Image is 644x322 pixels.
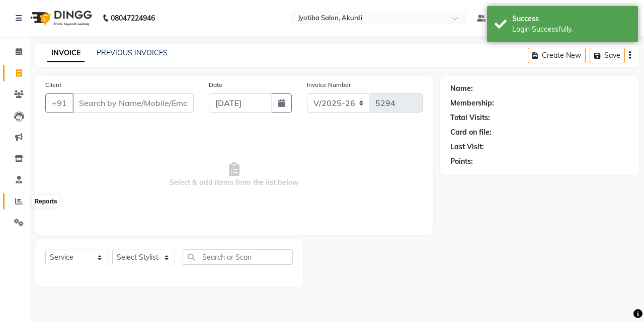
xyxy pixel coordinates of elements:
[590,48,625,63] button: Save
[45,125,423,225] span: Select & add items from the list below
[209,80,222,89] label: Date
[450,83,473,94] div: Name:
[97,48,168,57] a: PREVIOUS INVOICES
[450,156,473,167] div: Points:
[450,98,494,109] div: Membership:
[32,195,59,207] div: Reports
[26,4,95,32] img: logo
[45,93,73,113] button: +91
[45,80,61,89] label: Client
[450,127,492,138] div: Card on file:
[528,48,586,63] button: Create New
[450,142,484,152] div: Last Visit:
[307,80,351,89] label: Invoice Number
[72,93,194,113] input: Search by Name/Mobile/Email/Code
[111,4,155,32] b: 08047224946
[512,14,630,24] div: Success
[512,24,630,35] div: Login Successfully.
[450,113,490,123] div: Total Visits:
[183,249,293,265] input: Search or Scan
[47,44,85,62] a: INVOICE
